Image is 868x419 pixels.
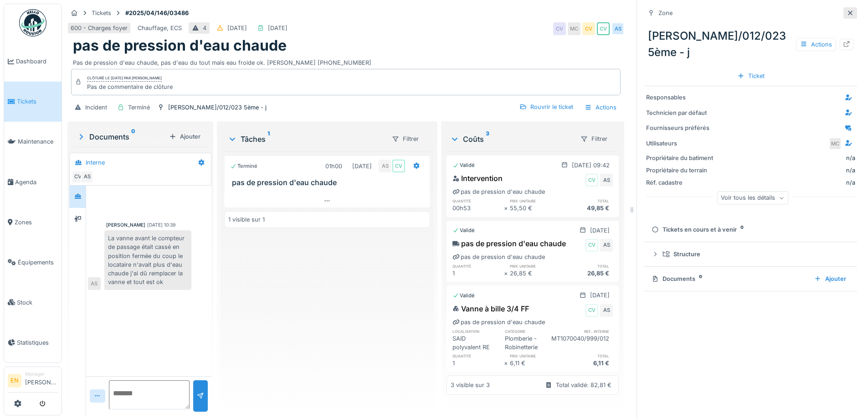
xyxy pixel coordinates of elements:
div: Propriétaire du batiment [646,154,714,162]
div: Filtrer [388,132,423,145]
h6: prix unitaire [510,263,561,269]
div: Tickets [92,9,111,17]
summary: Structure [648,246,853,263]
h1: pas de pression d'eau chaude [73,37,287,54]
div: Documents [652,274,807,283]
h3: pas de pression d'eau chaude [232,178,426,187]
div: Actions [580,101,621,114]
span: Stock [17,298,58,307]
summary: Tickets en cours et à venir0 [648,221,853,238]
div: pas de pression d'eau chaude [452,187,545,196]
div: AS [600,174,613,186]
div: 1 [452,269,504,278]
div: × [504,204,510,212]
div: [DATE] [590,226,610,235]
div: Ajouter [165,130,204,143]
div: 600 - Charges foyer [71,24,128,32]
img: Badge_color-CXgf-gQk.svg [19,9,46,36]
div: pas de pression d'eau chaude [452,318,545,326]
div: Interne [86,158,105,167]
div: Pas de pression d'eau chaude, pas d'eau du tout mais eau froide ok. [PERSON_NAME] [PHONE_NUMBER] [73,55,619,67]
div: × [504,359,510,367]
h6: ref. interne [551,328,613,334]
div: CV [392,160,405,172]
strong: #2025/04/146/03486 [122,9,192,17]
div: Responsables [646,93,714,102]
div: MT1070040/999/012 [551,334,613,352]
div: Manager [25,371,58,378]
h6: quantité [452,263,504,269]
div: AS [611,22,624,35]
div: Utilisateurs [646,139,714,148]
div: AS [88,277,101,290]
h6: catégorie [505,328,551,334]
div: Total validé: 82,81 € [556,381,611,389]
a: Stock [4,282,62,322]
a: Équipements [4,242,62,282]
div: × [504,269,510,278]
div: [PERSON_NAME]/012/023 5ème - j [168,103,267,112]
div: 6,11 € [561,359,613,367]
div: Technicien par défaut [646,109,714,117]
div: [PERSON_NAME] [106,222,145,228]
div: CV [72,171,84,183]
div: Structure [663,250,846,259]
div: [DATE] [590,291,610,300]
a: Agenda [4,162,62,202]
sup: 3 [486,134,489,145]
div: AS [600,239,613,252]
div: CV [586,174,598,186]
div: Validé [452,161,475,169]
span: Dashboard [16,57,58,66]
div: [DATE] [268,24,288,32]
div: Voir tous les détails [717,191,788,205]
div: MC [568,22,580,35]
div: n/a [846,154,855,162]
span: Maintenance [18,137,58,146]
div: Documents [77,131,165,142]
div: La vanne avant le compteur de passage était cassé en position fermée du coup le locataire n'avait... [104,230,191,290]
h6: total [561,263,613,269]
div: 01h00 [325,162,342,171]
div: Ajouter [811,273,850,285]
div: SAID polyvalent RE [452,334,499,352]
div: Tickets en cours et à venir [652,225,846,234]
sup: 0 [131,131,135,142]
a: Zones [4,202,62,242]
span: Statistiques [17,338,58,347]
div: 1 visible sur 1 [228,215,265,224]
div: Validé [452,227,475,234]
div: Incident [85,103,107,112]
a: Maintenance [4,122,62,162]
div: n/a [718,178,855,187]
sup: 1 [267,134,270,145]
div: n/a [718,166,855,175]
div: Pas de commentaire de clôture [87,83,173,91]
div: Réf. cadastre [646,178,714,187]
span: Tickets [17,97,58,106]
div: AS [379,160,391,172]
div: CV [586,304,598,317]
div: Filtrer [576,132,611,145]
span: Zones [15,218,58,227]
h6: prix unitaire [510,198,561,204]
div: 4 [203,24,206,32]
div: 55,50 € [510,204,561,212]
div: CV [582,22,595,35]
div: Tâches [228,134,384,145]
div: 6,11 € [510,359,561,367]
div: Ticket [734,70,768,82]
div: CV [597,22,610,35]
h6: quantité [452,198,504,204]
div: 49,85 € [561,204,613,212]
div: Rouvrir le ticket [516,101,577,113]
div: Plomberie - Robinetterie [505,334,551,352]
div: Coûts [450,134,573,145]
div: 1 [452,359,504,367]
div: [DATE] [227,24,247,32]
div: Fournisseurs préférés [646,124,714,132]
div: Validé [452,292,475,300]
a: Dashboard [4,41,62,82]
h6: quantité [452,353,504,359]
li: EN [8,374,21,388]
